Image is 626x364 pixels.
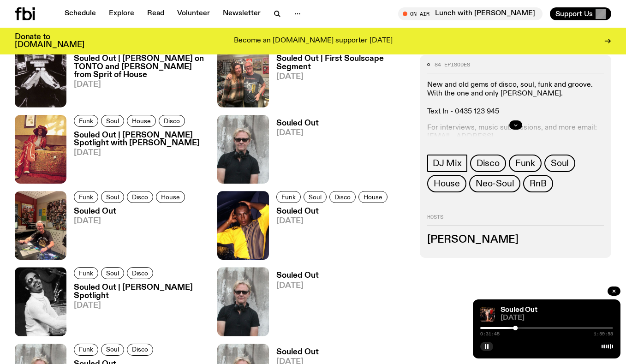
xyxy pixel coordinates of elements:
[161,193,180,200] span: House
[269,55,409,107] a: Souled Out | First Soulscape Segment[DATE]
[276,129,319,137] span: [DATE]
[59,7,101,20] a: Schedule
[217,7,266,20] a: Newsletter
[74,302,206,310] span: [DATE]
[142,7,170,20] a: Read
[281,193,296,200] span: Funk
[79,346,93,353] span: Funk
[74,55,206,78] h3: Souled Out | [PERSON_NAME] on TONTO and [PERSON_NAME] from Sprit of House
[269,208,390,260] a: Souled Out[DATE]
[127,267,153,279] a: Disco
[551,158,569,168] span: Soul
[523,175,553,192] a: RnB
[434,179,460,189] span: House
[74,131,206,147] h3: Souled Out | [PERSON_NAME] Spotlight with [PERSON_NAME]
[66,208,188,260] a: Souled Out[DATE]
[530,179,546,189] span: RnB
[358,191,388,203] a: House
[269,272,319,336] a: Souled Out[DATE]
[276,272,319,280] h3: Souled Out
[544,155,575,172] a: Soul
[66,284,206,336] a: Souled Out | [PERSON_NAME] Spotlight[DATE]
[79,193,93,200] span: Funk
[276,348,319,356] h3: Souled Out
[480,332,500,336] span: 0:31:45
[132,346,148,353] span: Disco
[101,191,124,203] a: Soul
[476,179,514,189] span: Neo-Soul
[74,81,206,89] span: [DATE]
[74,191,98,203] a: Funk
[594,332,613,336] span: 1:59:58
[408,10,538,17] span: Tune in live
[334,193,351,200] span: Disco
[159,115,185,127] a: Disco
[276,191,301,203] a: Funk
[276,119,319,127] h3: Souled Out
[172,7,215,20] a: Volunteer
[470,155,506,172] a: Disco
[101,115,124,127] a: Soul
[132,193,148,200] span: Disco
[276,282,319,290] span: [DATE]
[234,37,393,45] p: Become an [DOMAIN_NAME] supporter [DATE]
[106,346,119,353] span: Soul
[276,208,390,215] h3: Souled Out
[477,158,500,168] span: Disco
[74,149,206,157] span: [DATE]
[74,267,98,279] a: Funk
[509,155,542,172] a: Funk
[501,315,613,322] span: [DATE]
[164,117,180,124] span: Disco
[427,81,604,116] p: New and old gems of disco, soul, funk and groove. With the one and only [PERSON_NAME]. Text In - ...
[132,117,151,124] span: House
[276,217,390,225] span: [DATE]
[433,158,462,168] span: DJ Mix
[74,115,98,127] a: Funk
[74,284,206,299] h3: Souled Out | [PERSON_NAME] Spotlight
[469,175,520,192] a: Neo-Soul
[364,193,382,200] span: House
[217,267,269,336] img: Stephen looks directly at the camera, wearing a black tee, black sunglasses and headphones around...
[435,62,470,67] span: 84 episodes
[101,267,124,279] a: Soul
[427,215,604,226] h2: Hosts
[74,217,188,225] span: [DATE]
[276,73,409,81] span: [DATE]
[101,344,124,356] a: Soul
[276,55,409,71] h3: Souled Out | First Soulscape Segment
[550,7,611,20] button: Support Us
[66,55,206,107] a: Souled Out | [PERSON_NAME] on TONTO and [PERSON_NAME] from Sprit of House[DATE]
[79,117,93,124] span: Funk
[106,117,119,124] span: Soul
[106,270,119,277] span: Soul
[427,175,466,192] a: House
[269,119,319,184] a: Souled Out[DATE]
[515,158,535,168] span: Funk
[156,191,185,203] a: House
[309,193,322,200] span: Soul
[555,10,593,18] span: Support Us
[427,155,467,172] a: DJ Mix
[329,191,356,203] a: Disco
[103,7,140,20] a: Explore
[66,131,206,184] a: Souled Out | [PERSON_NAME] Spotlight with [PERSON_NAME][DATE]
[79,270,93,277] span: Funk
[398,7,543,20] button: On AirLunch with [PERSON_NAME]
[74,208,188,215] h3: Souled Out
[217,115,269,184] img: Stephen looks directly at the camera, wearing a black tee, black sunglasses and headphones around...
[127,191,153,203] a: Disco
[501,306,537,314] a: Souled Out
[304,191,327,203] a: Soul
[132,270,148,277] span: Disco
[427,235,604,245] h3: [PERSON_NAME]
[74,344,98,356] a: Funk
[106,193,119,200] span: Soul
[127,115,156,127] a: House
[127,344,153,356] a: Disco
[15,33,84,49] h3: Donate to [DOMAIN_NAME]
